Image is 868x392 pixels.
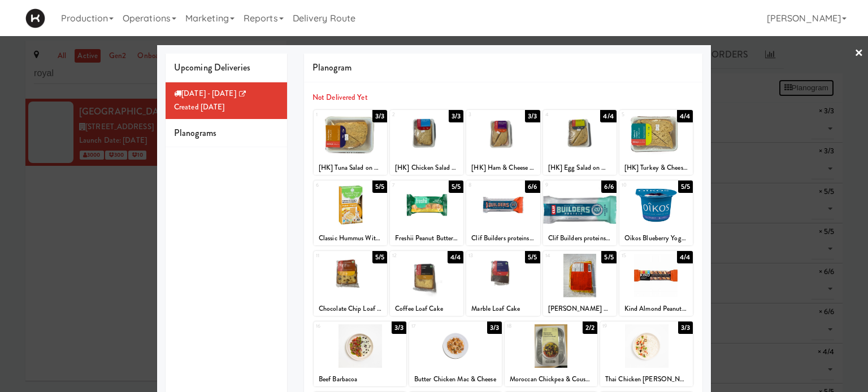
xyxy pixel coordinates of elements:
span: Planogram [313,61,351,74]
div: 5/5 [525,251,540,263]
span: Upcoming Deliveries [174,61,250,74]
div: 13 [468,251,503,261]
div: Coffee Loaf Cake [392,302,462,316]
div: Oikos Blueberry Yogurt [621,231,691,245]
div: 7 [392,180,427,190]
div: [HK] Egg Salad on Multigrain [545,161,615,175]
div: 18 [507,321,551,331]
div: Created [DATE] [174,100,279,114]
div: Marble Loaf Cake [468,302,538,316]
div: 19 [602,321,646,331]
div: 3/3 [449,110,463,122]
div: 6/6 [601,180,616,193]
div: 5/5 [601,251,616,263]
div: Classic Hummus With Crackers [315,231,385,245]
div: 2 [392,110,427,120]
div: 11 [316,251,350,261]
div: 17 [411,321,455,331]
div: 1 [316,110,350,120]
div: [HK] Tuna Salad on Multigrain [315,161,385,175]
div: 3/3 [525,110,540,122]
div: 5/5 [449,180,463,193]
div: 4/4 [448,251,463,263]
div: 5/5 [372,251,387,263]
div: Butter Chicken Mac & Cheese [411,372,500,386]
div: 3/3 [372,110,387,122]
div: 4/4 [677,110,693,122]
div: 4/4 [600,110,616,122]
div: 8 [468,180,503,190]
div: 3/3 [392,321,406,334]
div: 9 [545,180,580,190]
div: Clif Builders proteins Bar Chocolate Mint [545,231,615,245]
div: 4/4 [677,251,693,263]
div: 10 [622,180,656,190]
img: Micromart [25,8,45,28]
div: 5 [622,110,656,120]
div: 15 [622,251,656,261]
div: 5/5 [372,180,387,193]
div: Chocolate Chip Loaf Cake [315,302,385,316]
div: 3/3 [487,321,502,334]
div: [HK] Ham & Cheese on Multigrain [468,161,538,175]
div: Beef Barbacoa [315,372,405,386]
div: 5/5 [678,180,693,193]
div: Kind Almond Peanut Butter Bar [621,302,691,316]
div: [HK] Chicken Salad on Multigrain [392,161,462,175]
div: Freshii Peanut Butter Energii Bites [392,231,462,245]
div: 2/2 [583,321,597,334]
div: 14 [545,251,580,261]
div: 16 [316,321,360,331]
div: Thai Chicken [PERSON_NAME] [602,372,691,386]
li: [DATE] - [DATE]Created [DATE] [166,82,287,119]
div: 3/3 [678,321,693,334]
div: 6/6 [525,180,540,193]
a: × [854,36,863,71]
div: Moroccan Chickpea & Couscous Bowl [506,372,596,386]
span: Not Delivered Yet [313,92,368,103]
div: [HK] Turkey & Cheese Multigrain [621,161,691,175]
div: Clif Builders proteins Bar Chocolate [468,231,538,245]
div: 3 [468,110,503,120]
div: [PERSON_NAME] Beef [PERSON_NAME] [545,302,615,316]
div: 4 [545,110,580,120]
div: 12 [392,251,427,261]
span: Planograms [174,126,216,139]
div: 6 [316,180,350,190]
